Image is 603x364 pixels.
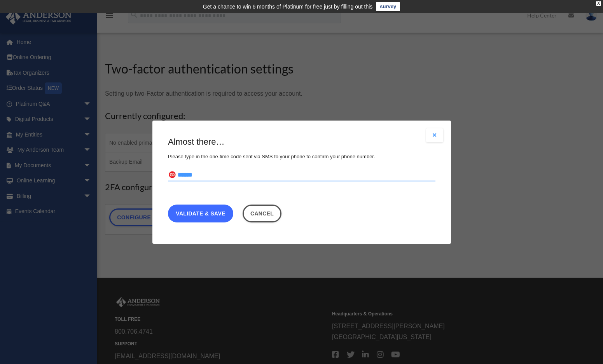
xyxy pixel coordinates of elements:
[426,128,443,142] button: Close modal
[376,2,400,11] a: survey
[242,204,281,222] button: Close this dialog window
[596,1,601,6] div: close
[168,204,233,222] a: Validate & Save
[203,2,373,11] div: Get a chance to win 6 months of Platinum for free just by filling out this
[168,152,435,161] p: Please type in the one-time code sent via SMS to your phone to confirm your phone number.
[168,136,435,148] h3: Almost there…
